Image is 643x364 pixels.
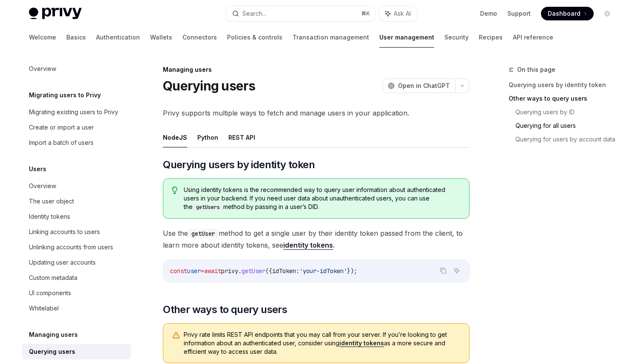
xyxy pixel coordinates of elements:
[184,330,461,356] span: Privy rate limits REST API endpoints that you may call from your server. If you’re looking to get...
[172,331,180,340] svg: Warning
[509,78,621,92] a: Querying users by identity token
[22,301,131,316] a: Whitelabel
[600,7,614,20] button: Toggle dark mode
[163,127,187,147] button: NodeJS
[339,339,384,347] a: identity tokens
[172,186,178,194] svg: Tip
[29,227,100,237] div: Linking accounts to users
[29,90,101,100] h5: Migrating users to Privy
[170,267,187,275] span: const
[163,158,315,172] span: Querying users by identity token
[515,119,621,133] a: Querying for all users
[163,303,287,316] span: Other ways to query users
[163,65,469,74] div: Managing users
[96,27,140,48] a: Authentication
[242,8,266,19] div: Search...
[515,133,621,146] a: Querying for users by account data
[184,186,461,212] span: Using identity tokens is the recommended way to query user information about authenticated users ...
[197,127,218,147] button: Python
[29,64,56,74] div: Overview
[299,267,347,275] span: 'your-idToken'
[201,267,204,275] span: =
[513,27,553,48] a: API reference
[444,27,469,48] a: Security
[347,267,357,275] span: });
[379,6,417,21] button: Ask AI
[398,82,450,90] span: Open in ChatGPT
[379,27,434,48] a: User management
[22,178,131,194] a: Overview
[517,65,555,75] span: On this page
[480,9,497,18] a: Demo
[22,255,131,270] a: Updating user accounts
[22,120,131,135] a: Create or import a user
[226,6,375,21] button: Search...⌘K
[29,242,113,252] div: Unlinking accounts from users
[509,92,621,105] a: Other ways to query users
[29,122,94,133] div: Create or import a user
[382,79,455,93] button: Open in ChatGPT
[29,347,75,357] div: Querying users
[22,285,131,301] a: UI components
[515,105,621,119] a: Querying users by ID
[66,27,86,48] a: Basics
[451,265,462,276] button: Ask AI
[204,267,221,275] span: await
[29,181,56,191] div: Overview
[22,194,131,209] a: The user object
[272,267,299,275] span: idToken:
[507,9,531,18] a: Support
[283,241,333,250] a: identity tokens
[163,107,469,119] span: Privy supports multiple ways to fetch and manage users in your application.
[29,196,74,206] div: The user object
[22,209,131,224] a: Identity tokens
[29,288,71,298] div: UI components
[29,303,59,313] div: Whitelabel
[29,330,78,340] h5: Managing users
[22,61,131,76] a: Overview
[29,107,118,117] div: Migrating existing users to Privy
[193,203,223,212] code: getUsers
[228,127,255,147] button: REST API
[29,8,82,20] img: light logo
[238,267,242,275] span: .
[188,229,219,238] code: getUser
[227,27,282,48] a: Policies & controls
[29,212,70,222] div: Identity tokens
[221,267,238,275] span: privy
[22,344,131,359] a: Querying users
[361,10,370,17] span: ⌘ K
[22,104,131,120] a: Migrating existing users to Privy
[438,265,449,276] button: Copy the contents from the code block
[293,27,369,48] a: Transaction management
[548,9,580,18] span: Dashboard
[394,9,411,18] span: Ask AI
[29,164,46,174] h5: Users
[163,78,256,93] h1: Querying users
[541,7,594,20] a: Dashboard
[29,138,94,148] div: Import a batch of users
[182,27,217,48] a: Connectors
[29,273,77,283] div: Custom metadata
[265,267,272,275] span: ({
[150,27,172,48] a: Wallets
[29,27,56,48] a: Welcome
[22,270,131,285] a: Custom metadata
[22,224,131,240] a: Linking accounts to users
[479,27,503,48] a: Recipes
[22,240,131,255] a: Unlinking accounts from users
[187,267,201,275] span: user
[29,257,96,268] div: Updating user accounts
[163,227,469,251] span: Use the method to get a single user by their identity token passed from the client, to learn more...
[22,135,131,150] a: Import a batch of users
[242,267,265,275] span: getUser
